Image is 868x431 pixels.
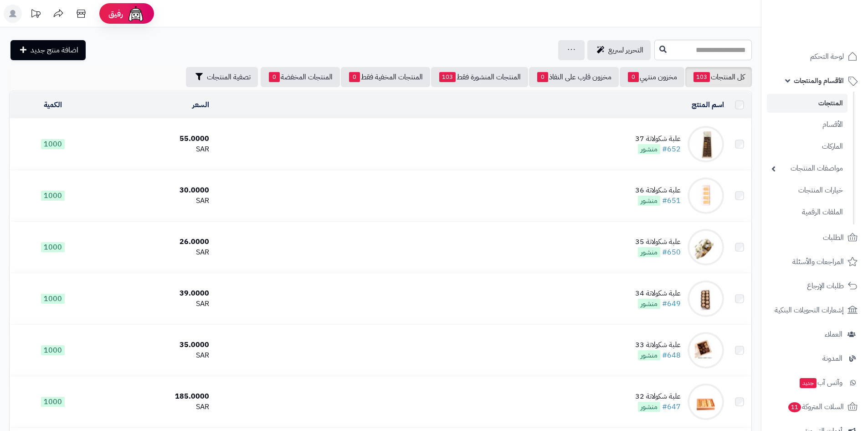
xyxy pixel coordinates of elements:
[767,299,863,321] a: إشعارات التحويلات البنكية
[186,67,258,87] button: تصفية المنتجات
[693,72,710,82] span: 103
[767,137,847,156] a: الماركات
[806,24,859,43] img: logo-2.png
[261,67,340,87] a: المنتجات المخفضة0
[41,397,65,407] span: 1000
[100,299,209,309] div: SAR
[662,350,681,361] a: #648
[269,72,280,82] span: 0
[41,139,65,149] span: 1000
[787,400,844,413] span: السلات المتروكة
[662,401,681,412] a: #647
[775,304,844,317] span: إشعارات التحويلات البنكية
[688,332,724,369] img: علبة شكولاتة 33
[767,348,863,369] a: المدونة
[537,72,548,82] span: 0
[662,298,681,309] a: #649
[807,280,844,292] span: طلبات الإرجاع
[767,227,863,249] a: الطلبات
[662,247,681,258] a: #650
[44,99,62,110] a: الكمية
[638,299,660,309] span: منشور
[767,372,863,394] a: وآتس آبجديد
[685,67,752,87] a: كل المنتجات103
[41,345,65,355] span: 1000
[792,255,844,268] span: المراجعات والأسئلة
[100,144,209,155] div: SAR
[638,402,660,412] span: منشور
[638,247,660,257] span: منشور
[767,396,863,418] a: السلات المتروكة11
[127,5,145,23] img: ai-face.png
[823,231,844,244] span: الطلبات
[608,45,643,56] span: التحرير لسريع
[100,402,209,412] div: SAR
[635,185,681,196] div: علبة شكولاتة 36
[767,94,847,113] a: المنتجات
[688,177,724,214] img: علبة شكولاتة 36
[635,237,681,247] div: علبة شكولاتة 35
[662,144,681,155] a: #652
[794,74,844,87] span: الأقسام والمنتجات
[767,181,847,200] a: خيارات المنتجات
[628,72,639,82] span: 0
[349,72,360,82] span: 0
[822,352,842,365] span: المدونة
[635,134,681,144] div: علبة شكولاتة 37
[692,99,724,110] a: اسم المنتج
[587,40,651,60] a: التحرير لسريع
[688,280,724,317] img: علبة شكولاتة 34
[638,350,660,360] span: منشور
[100,340,209,350] div: 35.0000
[767,46,863,68] a: لوحة التحكم
[635,288,681,299] div: علبة شكولاتة 34
[341,67,430,87] a: المنتجات المخفية فقط0
[529,67,619,87] a: مخزون قارب على النفاذ0
[10,40,86,60] a: اضافة منتج جديد
[108,8,123,19] span: رفيق
[192,99,209,110] a: السعر
[100,196,209,206] div: SAR
[767,159,847,178] a: مواصفات المنتجات
[767,251,863,273] a: المراجعات والأسئلة
[100,288,209,299] div: 39.0000
[100,247,209,258] div: SAR
[688,384,724,420] img: علبة شكولاتة 32
[31,45,78,56] span: اضافة منتج جديد
[100,185,209,196] div: 30.0000
[635,340,681,350] div: علبة شكولاتة 33
[767,115,847,135] a: الأقسام
[662,195,681,206] a: #651
[799,376,842,389] span: وآتس آب
[100,391,209,402] div: 185.0000
[41,294,65,304] span: 1000
[431,67,528,87] a: المنتجات المنشورة فقط103
[24,5,47,25] a: تحديثات المنصة
[635,391,681,402] div: علبة شكولاتة 32
[688,126,724,162] img: علبة شكولاتة 37
[688,229,724,265] img: علبة شكولاتة 35
[767,275,863,297] a: طلبات الإرجاع
[825,328,842,341] span: العملاء
[638,196,660,206] span: منشور
[767,323,863,345] a: العملاء
[41,191,65,201] span: 1000
[207,72,251,83] span: تصفية المنتجات
[439,72,456,82] span: 103
[800,378,817,388] span: جديد
[100,134,209,144] div: 55.0000
[620,67,684,87] a: مخزون منتهي0
[788,402,801,412] span: 11
[100,237,209,247] div: 26.0000
[41,242,65,252] span: 1000
[810,50,844,63] span: لوحة التحكم
[767,203,847,222] a: الملفات الرقمية
[100,350,209,361] div: SAR
[638,144,660,154] span: منشور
